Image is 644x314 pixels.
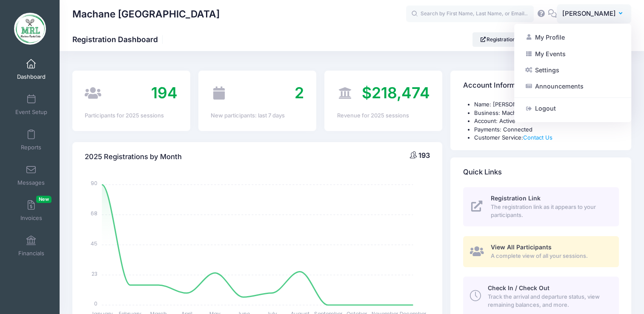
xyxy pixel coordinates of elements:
[521,100,624,117] a: Logout
[521,46,624,62] a: My Events
[94,300,98,307] tspan: 0
[474,117,619,126] li: Account: Active
[557,4,631,24] button: [PERSON_NAME]
[362,83,430,102] span: $218,474
[17,179,45,186] span: Messages
[463,160,502,184] h4: Quick Links
[488,284,550,291] span: Check In / Check Out
[11,196,52,226] a: InvoicesNew
[491,243,552,251] span: View All Participants
[151,83,177,102] span: 194
[491,252,609,260] span: A complete view of all your sessions.
[85,145,182,169] h4: 2025 Registrations by Month
[474,109,619,117] li: Business: Machane [GEOGRAPHIC_DATA]
[11,160,52,190] a: Messages
[211,111,303,120] div: New participants: last 7 days
[521,29,624,46] a: My Profile
[562,9,616,18] span: [PERSON_NAME]
[463,236,619,267] a: View All Participants A complete view of all your sessions.
[491,194,541,202] span: Registration Link
[491,203,609,220] span: The registration link as it appears to your participants.
[91,180,98,187] tspan: 90
[91,240,98,247] tspan: 45
[85,111,177,120] div: Participants for 2025 sessions
[11,231,52,261] a: Financials
[15,108,47,116] span: Event Setup
[21,144,41,151] span: Reports
[11,54,52,84] a: Dashboard
[488,293,609,309] span: Track the arrival and departure status, view remaining balances, and more.
[521,78,624,94] a: Announcements
[463,74,532,98] h4: Account Information
[294,83,303,102] span: 2
[418,151,430,160] span: 193
[521,62,624,78] a: Settings
[337,111,429,120] div: Revenue for 2025 sessions
[14,13,46,45] img: Machane Racket Lake
[72,35,165,44] h1: Registration Dashboard
[92,270,98,277] tspan: 23
[20,214,42,222] span: Invoices
[463,187,619,226] a: Registration Link The registration link as it appears to your participants.
[36,196,52,203] span: New
[17,73,46,80] span: Dashboard
[91,210,98,217] tspan: 68
[474,126,619,134] li: Payments: Connected
[11,90,52,120] a: Event Setup
[474,100,619,109] li: Name: [PERSON_NAME]
[406,6,534,23] input: Search by First Name, Last Name, or Email...
[472,32,534,47] a: Registration Link
[18,250,44,257] span: Financials
[523,134,552,141] a: Contact Us
[11,125,52,155] a: Reports
[72,4,220,24] h1: Machane [GEOGRAPHIC_DATA]
[474,134,619,142] li: Customer Service:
